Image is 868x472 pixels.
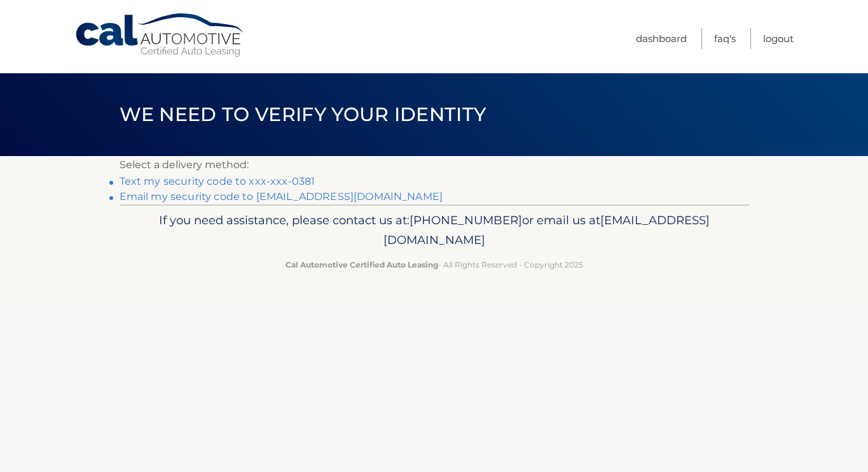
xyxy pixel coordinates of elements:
a: FAQ's [714,28,736,49]
strong: Cal Automotive Certified Auto Leasing [286,260,438,269]
a: Cal Automotive [74,13,246,58]
p: If you need assistance, please contact us at: or email us at [128,210,741,251]
span: We need to verify your identity [120,103,486,126]
a: Dashboard [636,28,687,49]
p: Select a delivery method: [120,156,749,174]
a: Logout [763,28,794,49]
p: - All Rights Reserved - Copyright 2025 [128,258,741,271]
span: [PHONE_NUMBER] [410,213,522,227]
a: Email my security code to [EMAIL_ADDRESS][DOMAIN_NAME] [120,190,443,203]
a: Text my security code to xxx-xxx-0381 [120,175,315,187]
